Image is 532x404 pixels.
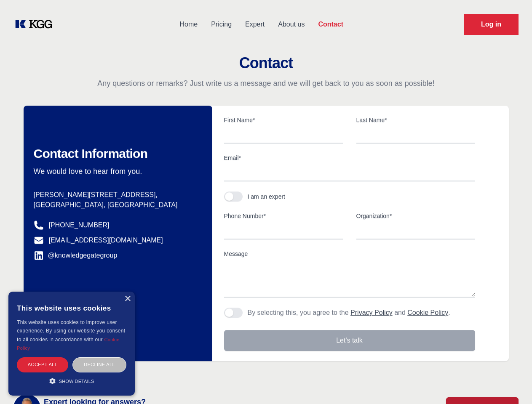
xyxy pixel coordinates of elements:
[356,116,475,124] label: Last Name*
[464,14,519,35] a: Request Demo
[34,166,199,176] p: We would love to hear from you.
[124,296,131,302] div: Close
[17,357,68,372] div: Accept all
[356,212,475,220] label: Organization*
[10,55,522,72] h2: Contact
[10,78,522,88] p: Any questions or remarks? Just write us a message and we will get back to you as soon as possible!
[224,330,475,351] button: Let's talk
[490,364,532,404] iframe: Chat Widget
[204,13,238,35] a: Pricing
[238,13,271,35] a: Expert
[224,116,343,124] label: First Name*
[34,190,199,200] p: [PERSON_NAME][STREET_ADDRESS],
[248,308,450,318] p: By selecting this, you agree to the and .
[34,250,118,260] a: @knowledgegategroup
[13,18,59,31] a: KOL Knowledge Platform: Talk to Key External Experts (KEE)
[224,154,475,162] label: Email*
[34,200,199,210] p: [GEOGRAPHIC_DATA], [GEOGRAPHIC_DATA]
[248,192,286,201] div: I am an expert
[173,13,204,35] a: Home
[311,13,350,35] a: Contact
[407,309,448,316] a: Cookie Policy
[271,13,311,35] a: About us
[350,309,393,316] a: Privacy Policy
[17,319,125,343] span: This website uses cookies to improve user experience. By using our website you consent to all coo...
[17,337,120,351] a: Cookie Policy
[34,146,199,161] h2: Contact Information
[17,298,126,318] div: This website uses cookies
[224,212,343,220] label: Phone Number*
[17,377,126,385] div: Show details
[59,379,94,384] span: Show details
[49,235,163,245] a: [EMAIL_ADDRESS][DOMAIN_NAME]
[72,357,126,372] div: Decline all
[224,250,475,258] label: Message
[49,220,110,230] a: [PHONE_NUMBER]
